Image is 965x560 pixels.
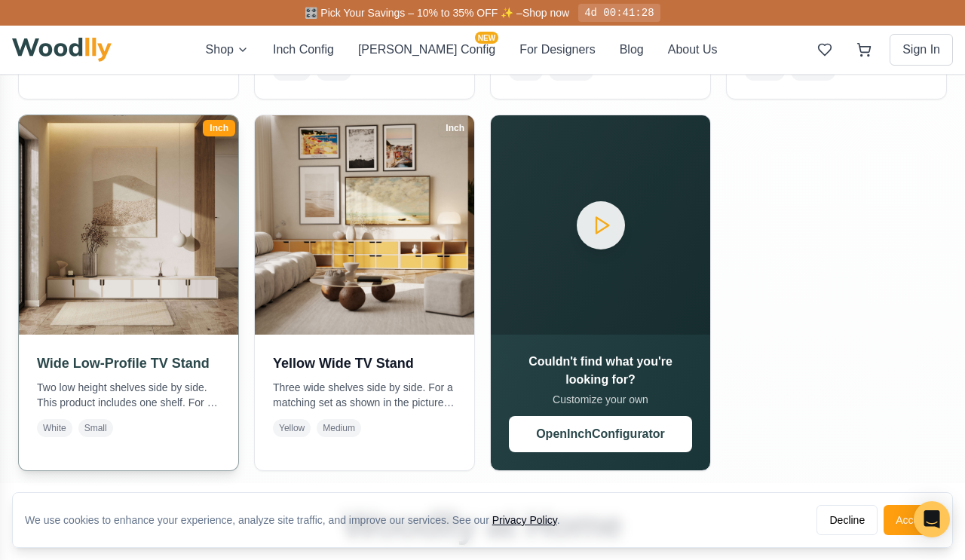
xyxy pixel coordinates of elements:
span: 🎛️ Pick Your Savings – 10% to 35% OFF ✨ – [305,7,522,19]
h3: Wide Low-Profile TV Stand [37,353,220,374]
h3: Couldn't find what you're looking for? [509,353,692,389]
p: Three wide shelves side by side. For a matching set as shown in the picture, design and purchase ... [273,380,456,410]
span: Yellow [273,419,311,437]
a: Privacy Policy [492,514,557,526]
h3: Yellow Wide TV Stand [273,353,456,374]
span: NEW [475,32,498,44]
button: [PERSON_NAME] ConfigNEW [358,41,495,59]
button: OpenInchConfigurator [509,416,692,452]
div: We use cookies to enhance your experience, analyze site traffic, and improve our services. See our . [25,513,572,528]
div: Open Intercom Messenger [914,501,950,537]
button: Decline [816,505,878,535]
div: Inch [203,120,235,136]
div: 4d 00:41:28 [578,4,660,22]
img: Wide Low-Profile TV Stand [14,110,244,341]
img: Yellow Wide TV Stand [255,115,474,335]
span: Small [78,419,113,437]
img: Woodlly [12,38,112,62]
a: Shop now [522,7,569,19]
button: Accept [884,505,940,535]
button: About Us [668,41,718,59]
button: Sign In [890,34,953,66]
button: Inch Config [273,41,334,59]
p: Two low height shelves side by side. This product includes one shelf. For a matching set as shown... [37,380,220,410]
div: Inch [439,120,471,136]
button: Blog [620,41,644,59]
p: Customize your own [509,392,692,407]
span: White [37,419,72,437]
button: Shop [206,41,249,59]
span: Medium [317,419,361,437]
button: For Designers [519,41,595,59]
